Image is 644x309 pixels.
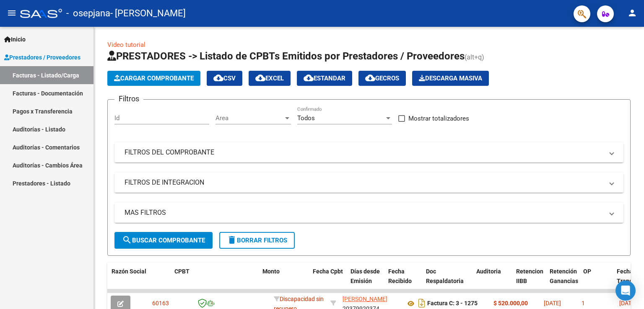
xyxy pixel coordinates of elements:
[255,73,265,83] mat-icon: cloud_download
[4,53,80,62] span: Prestadores / Proveedores
[174,268,190,275] span: CPBT
[227,237,287,244] span: Borrar Filtros
[125,208,603,217] mat-panel-title: MAS FILTROS
[385,263,423,299] datatable-header-cell: Fecha Recibido
[473,263,513,299] datatable-header-cell: Auditoria
[114,142,623,162] mat-expansion-panel-header: FILTROS DEL COMPROBANTE
[152,300,169,306] span: 60163
[213,75,236,82] span: CSV
[619,300,636,306] span: [DATE]
[213,73,223,83] mat-icon: cloud_download
[114,203,623,223] mat-expansion-panel-header: MAS FILTROS
[125,148,603,157] mat-panel-title: FILTROS DEL COMPROBANTE
[423,263,473,299] datatable-header-cell: Doc Respaldatoria
[7,8,17,18] mat-icon: menu
[110,4,186,23] span: - [PERSON_NAME]
[313,268,343,275] span: Fecha Cpbt
[259,263,309,299] datatable-header-cell: Monto
[66,4,110,23] span: - osepjana
[516,268,543,284] span: Retencion IIBB
[412,71,489,86] button: Descarga Masiva
[582,300,585,306] span: 1
[262,268,280,275] span: Monto
[227,235,237,245] mat-icon: delete
[114,173,623,193] mat-expansion-panel-header: FILTROS DE INTEGRACION
[107,41,145,49] a: Video tutorial
[108,263,171,299] datatable-header-cell: Razón Social
[583,268,591,275] span: OP
[412,71,489,86] app-download-masive: Descarga masiva de comprobantes (adjuntos)
[107,50,465,62] span: PRESTADORES -> Listado de CPBTs Emitidos por Prestadores / Proveedores
[207,71,242,86] button: CSV
[309,263,347,299] datatable-header-cell: Fecha Cpbt
[427,300,478,307] strong: Factura C: 3 - 1275
[426,268,464,284] span: Doc Respaldatoria
[304,73,314,83] mat-icon: cloud_download
[580,263,613,299] datatable-header-cell: OP
[465,53,484,61] span: (alt+q)
[122,235,132,245] mat-icon: search
[219,232,295,249] button: Borrar Filtros
[546,263,580,299] datatable-header-cell: Retención Ganancias
[125,178,603,187] mat-panel-title: FILTROS DE INTEGRACION
[476,268,501,275] span: Auditoria
[114,75,194,82] span: Cargar Comprobante
[513,263,546,299] datatable-header-cell: Retencion IIBB
[122,237,205,244] span: Buscar Comprobante
[365,75,399,82] span: Gecros
[216,114,283,122] span: Area
[347,263,385,299] datatable-header-cell: Días desde Emisión
[351,268,380,284] span: Días desde Emisión
[358,71,406,86] button: Gecros
[297,71,352,86] button: Estandar
[114,93,143,105] h3: Filtros
[255,75,284,82] span: EXCEL
[365,73,375,83] mat-icon: cloud_download
[304,75,345,82] span: Estandar
[408,113,469,124] span: Mostrar totalizadores
[627,8,637,18] mat-icon: person
[171,263,259,299] datatable-header-cell: CPBT
[343,296,387,302] span: [PERSON_NAME]
[493,300,528,306] strong: $ 520.000,00
[615,281,636,301] div: Open Intercom Messenger
[4,35,26,44] span: Inicio
[544,300,561,306] span: [DATE]
[297,114,315,122] span: Todos
[419,75,482,82] span: Descarga Masiva
[550,268,578,284] span: Retención Ganancias
[107,71,200,86] button: Cargar Comprobante
[388,268,412,284] span: Fecha Recibido
[112,268,146,275] span: Razón Social
[249,71,291,86] button: EXCEL
[114,232,213,249] button: Buscar Comprobante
